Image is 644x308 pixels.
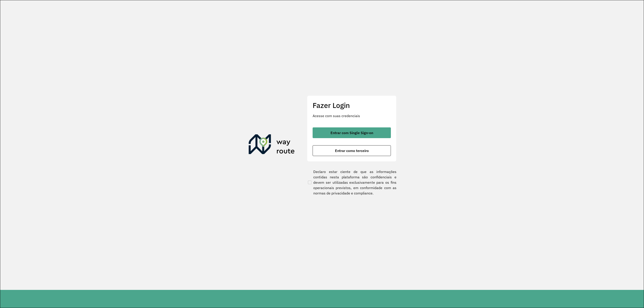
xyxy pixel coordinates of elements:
button: button [313,145,391,156]
label: Declaro estar ciente de que as informações contidas nesta plataforma são confidenciais e devem se... [307,169,396,196]
h2: Fazer Login [313,101,391,110]
span: Entrar com Single Sign-on [330,131,373,135]
p: Acesse com suas credenciais [313,113,391,118]
span: Entrar como terceiro [335,149,369,152]
button: button [313,127,391,138]
img: Roteirizador AmbevTech [249,134,295,156]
